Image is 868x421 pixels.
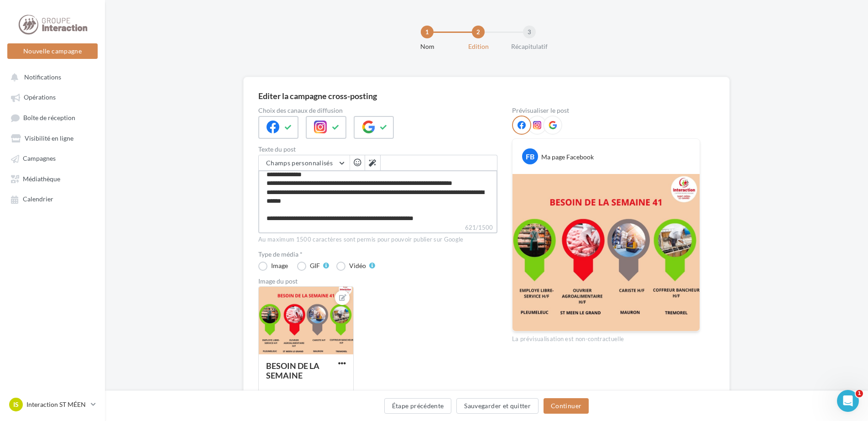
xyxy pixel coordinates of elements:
[349,263,366,269] div: Vidéo
[472,26,485,38] div: 2
[7,396,98,413] a: IS Interaction ST MÉEN
[310,263,320,269] div: GIF
[259,155,350,171] button: Champs personnalisés
[522,148,538,164] div: FB
[258,107,497,114] label: Choix des canaux de diffusion
[5,190,99,207] a: Calendrier
[512,107,700,114] div: Prévisualiser le post
[26,400,87,409] p: Interaction ST MÉEN
[258,223,497,233] label: 621/1500
[13,400,19,409] span: IS
[5,68,96,85] button: Notifications
[523,26,536,38] div: 3
[5,150,99,166] a: Campagnes
[258,251,497,258] label: Type de média *
[258,146,497,153] label: Texte du post
[23,155,56,163] span: Campagnes
[266,361,319,380] div: BESOIN DE LA SEMAINE
[398,42,456,51] div: Nom
[456,398,539,414] button: Sauvegarder et quitter
[23,175,60,183] span: Médiathèque
[856,390,863,397] span: 1
[258,278,497,284] div: Image du post
[384,398,452,414] button: Étape précédente
[5,89,99,105] a: Opérations
[24,73,61,81] span: Notifications
[541,153,594,162] div: Ma page Facebook
[421,26,434,38] div: 1
[544,398,589,414] button: Continuer
[500,42,559,51] div: Récapitulatif
[23,195,53,203] span: Calendrier
[24,94,56,101] span: Opérations
[271,263,288,269] div: Image
[5,130,99,146] a: Visibilité en ligne
[25,134,73,142] span: Visibilité en ligne
[5,109,99,126] a: Boîte de réception
[258,92,377,100] div: Editer la campagne cross-posting
[5,170,99,187] a: Médiathèque
[837,390,859,412] iframe: Intercom live chat
[512,332,700,343] div: La prévisualisation est non-contractuelle
[7,43,98,59] button: Nouvelle campagne
[449,42,507,51] div: Edition
[258,236,497,244] div: Au maximum 1500 caractères sont permis pour pouvoir publier sur Google
[266,159,333,167] span: Champs personnalisés
[23,114,75,121] span: Boîte de réception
